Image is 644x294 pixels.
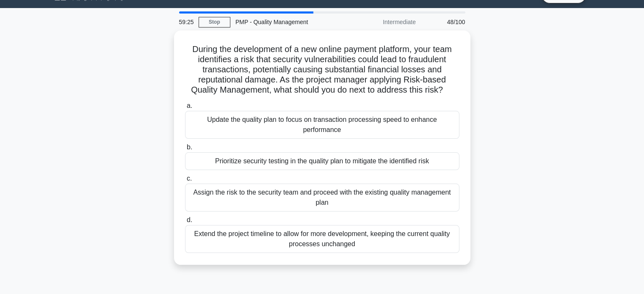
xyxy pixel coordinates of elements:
h5: During the development of a new online payment platform, your team identifies a risk that securit... [184,44,460,96]
div: Assign the risk to the security team and proceed with the existing quality management plan [185,184,459,212]
div: Intermediate [347,14,421,30]
div: Extend the project timeline to allow for more development, keeping the current quality processes ... [185,225,459,253]
div: Prioritize security testing in the quality plan to mitigate the identified risk [185,152,459,170]
span: d. [187,216,192,223]
div: PMP - Quality Management [230,14,347,30]
span: c. [187,175,192,182]
div: 59:25 [174,14,199,30]
div: 48/100 [421,14,470,30]
span: b. [187,143,192,151]
span: a. [187,102,192,109]
a: Stop [199,17,230,27]
div: Update the quality plan to focus on transaction processing speed to enhance performance [185,111,459,139]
